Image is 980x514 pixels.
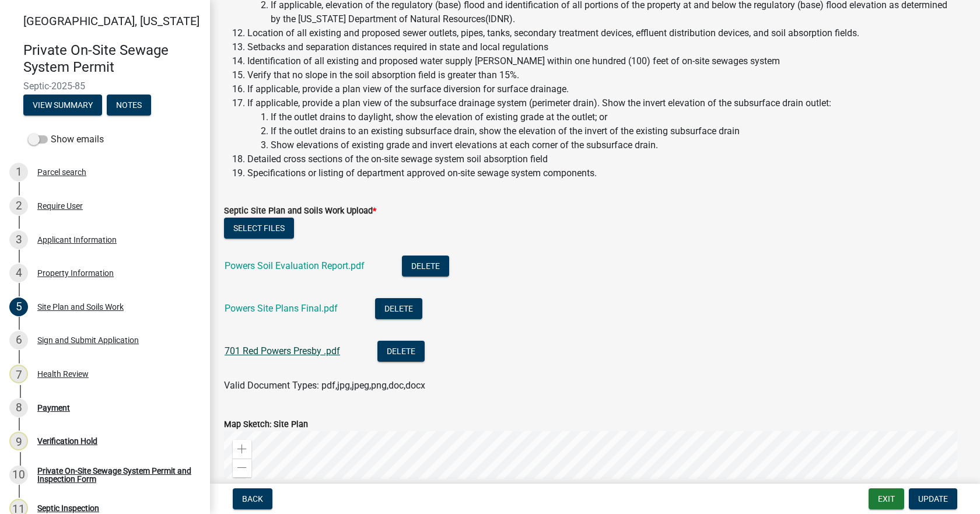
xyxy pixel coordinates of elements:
span: Back [242,494,263,503]
label: Septic Site Plan and Soils Work Upload [224,207,376,215]
li: If applicable, provide a plan view of the subsurface drainage system (perimeter drain). Show the ... [247,96,966,152]
h4: Private On-Site Sewage System Permit [23,42,201,76]
span: [GEOGRAPHIC_DATA], [US_STATE] [23,14,199,28]
button: Update [909,488,957,509]
div: 4 [9,264,28,282]
div: Septic Inspection [37,504,99,512]
span: Septic-2025-85 [23,81,187,92]
wm-modal-confirm: Delete Document [375,304,422,315]
div: 9 [9,432,28,450]
div: Applicant Information [37,236,117,244]
li: If the outlet drains to daylight, show the elevation of existing grade at the outlet; or [271,110,966,124]
a: Powers Site Plans Final.pdf [225,303,338,314]
div: Site Plan and Soils Work [37,303,124,311]
div: Zoom out [233,459,251,477]
wm-modal-confirm: Delete Document [402,261,449,272]
span: Valid Document Types: pdf,jpg,jpeg,png,doc,docx [224,380,425,391]
label: Map Sketch: Site Plan [224,421,308,429]
button: Notes [107,95,151,116]
div: Parcel search [37,168,86,176]
button: View Summary [23,95,102,116]
button: Exit [869,488,904,509]
li: Setbacks and separation distances required in state and local regulations [247,40,966,54]
wm-modal-confirm: Summary [23,101,102,110]
button: Select files [224,218,294,239]
li: Show elevations of existing grade and invert elevations at each corner of the subsurface drain. [271,138,966,152]
li: If the outlet drains to an existing subsurface drain, show the elevation of the invert of the exi... [271,124,966,138]
div: 1 [9,163,28,181]
div: Zoom in [233,440,251,459]
li: Verify that no slope in the soil absorption field is greater than 15%. [247,68,966,82]
div: Property Information [37,269,114,277]
li: Identification of all existing and proposed water supply [PERSON_NAME] within one hundred (100) f... [247,54,966,68]
wm-modal-confirm: Delete Document [377,347,425,358]
button: Delete [375,298,422,319]
div: Verification Hold [37,437,97,445]
span: Update [918,494,948,503]
div: Sign and Submit Application [37,336,139,344]
div: 7 [9,365,28,383]
div: 8 [9,398,28,417]
div: Private On-Site Sewage System Permit and Inspection Form [37,467,191,483]
wm-modal-confirm: Notes [107,101,151,110]
div: Health Review [37,370,89,378]
button: Delete [377,341,425,362]
li: Location of all existing and proposed sewer outlets, pipes, tanks, secondary treatment devices, e... [247,26,966,40]
div: 3 [9,230,28,249]
label: Show emails [28,132,104,146]
div: Require User [37,202,83,210]
div: 6 [9,331,28,349]
div: 2 [9,197,28,215]
a: Powers Soil Evaluation Report.pdf [225,260,365,271]
li: Specifications or listing of department approved on-site sewage system components. [247,166,966,180]
li: If applicable, provide a plan view of the surface diversion for surface drainage. [247,82,966,96]
div: Payment [37,404,70,412]
button: Back [233,488,272,509]
div: 5 [9,298,28,316]
div: 10 [9,466,28,484]
a: 701 Red Powers Presby .pdf [225,345,340,356]
button: Delete [402,256,449,277]
li: Detailed cross sections of the on-site sewage system soil absorption field [247,152,966,166]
